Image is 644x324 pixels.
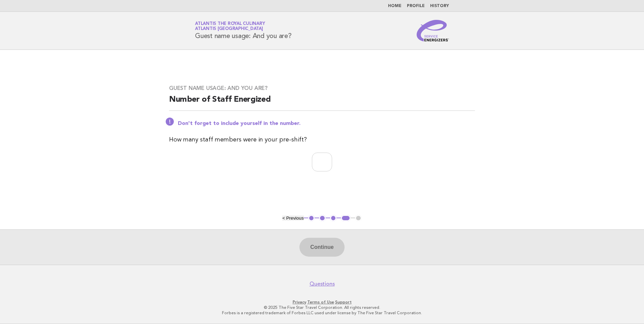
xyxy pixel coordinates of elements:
[116,305,528,310] p: © 2025 The Five Star Travel Corporation. All rights reserved.
[169,135,475,144] p: How many staff members were in your pre-shift?
[169,94,475,111] h2: Number of Staff Energized
[341,215,351,222] button: 4
[388,4,401,8] a: Home
[293,300,306,304] a: Privacy
[178,120,475,127] p: Don't forget to include yourself in the number.
[310,281,335,287] a: Questions
[195,22,265,31] a: Atlantis the Royal CulinaryAtlantis [GEOGRAPHIC_DATA]
[169,85,475,92] h3: Guest name usage: And you are?
[116,299,528,305] p: · ·
[417,20,449,41] img: Service Energizers
[307,300,334,304] a: Terms of Use
[319,215,326,222] button: 2
[430,4,449,8] a: History
[407,4,425,8] a: Profile
[308,215,315,222] button: 1
[116,310,528,316] p: Forbes is a registered trademark of Forbes LLC used under license by The Five Star Travel Corpora...
[195,22,292,39] h1: Guest name usage: And you are?
[335,300,352,304] a: Support
[330,215,337,222] button: 3
[282,216,303,221] button: < Previous
[195,27,263,31] span: Atlantis [GEOGRAPHIC_DATA]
